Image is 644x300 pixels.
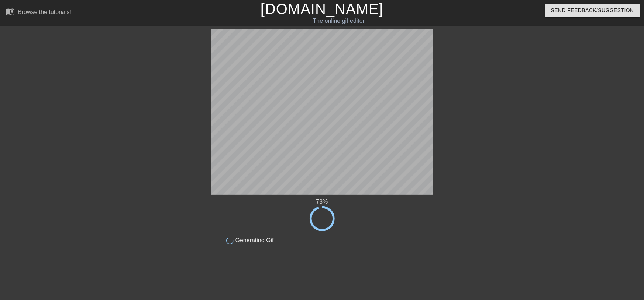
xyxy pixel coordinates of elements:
div: The online gif editor [218,17,459,25]
div: Browse the tutorials! [18,9,71,15]
button: Send Feedback/Suggestion [545,4,640,17]
span: menu_book [6,7,15,16]
a: [DOMAIN_NAME] [261,1,383,17]
span: Generating Gif [234,237,274,243]
a: Browse the tutorials! [6,7,71,18]
span: Send Feedback/Suggestion [551,6,634,15]
div: 78 % [211,197,433,206]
